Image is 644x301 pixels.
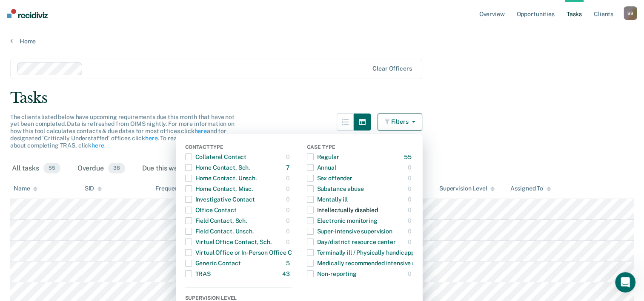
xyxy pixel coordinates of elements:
div: 55 [404,150,413,164]
div: Case Type [307,144,413,152]
div: 0 [286,171,292,185]
div: Virtual Office Contact, Sch. [185,235,272,249]
div: Tasks [10,89,634,107]
div: 0 [408,235,413,249]
div: 0 [408,224,413,238]
div: Electronic monitoring [307,214,378,227]
button: SB [624,6,637,20]
div: 0 [286,214,292,227]
div: 0 [286,203,292,217]
a: here [92,142,104,149]
div: Intellectually disabled [307,203,378,217]
div: Non-reporting [307,267,357,281]
div: Investigative Contact [185,193,255,206]
div: Field Contact, Sch. [185,214,247,227]
div: Contact Type [185,144,292,152]
a: here [194,128,206,134]
div: 0 [286,182,292,196]
div: 0 [408,203,413,217]
div: Assigned To [510,185,550,192]
div: 0 [408,161,413,174]
div: Sex offender [307,171,352,185]
div: Overdue38 [76,159,127,178]
div: Supervision Level [439,185,495,192]
div: 7 [286,161,292,174]
div: Day/district resource center [307,235,396,249]
div: TRAS [185,267,211,281]
div: Terminally ill / Physically handicapped [307,246,421,259]
div: Name [14,185,37,192]
div: Home Contact, Sch. [185,161,250,174]
span: The clients listed below have upcoming requirements due this month that have not yet been complet... [10,114,235,149]
div: Super-intensive supervision [307,224,392,238]
div: Home Contact, Unsch. [185,171,257,185]
div: Substance abuse [307,182,364,196]
div: Frequency [155,185,185,192]
span: 55 [43,163,60,174]
div: Annual [307,161,336,174]
div: SID [85,185,102,192]
div: S B [624,6,637,20]
div: 0 [286,224,292,238]
div: Generic Contact [185,256,241,270]
div: 5 [286,256,292,270]
button: Filters [378,114,423,131]
div: Due this week0 [140,159,205,178]
a: here [145,135,157,142]
div: Collateral Contact [185,150,246,164]
div: 0 [408,267,413,281]
img: Recidiviz [7,9,48,18]
div: Field Contact, Unsch. [185,224,254,238]
div: Clear officers [372,65,412,72]
div: All tasks55 [10,159,62,178]
div: Medically recommended intensive supervision [307,256,444,270]
div: Virtual Office or In-Person Office Contact [185,246,310,259]
div: Regular [307,150,339,164]
div: 0 [408,214,413,227]
iframe: Intercom live chat [615,272,635,292]
div: 0 [408,182,413,196]
div: 0 [286,150,292,164]
div: 0 [286,193,292,206]
div: Home Contact, Misc. [185,182,253,196]
div: Office Contact [185,203,237,217]
div: 0 [286,235,292,249]
div: 0 [408,171,413,185]
a: Home [10,37,634,45]
div: 0 [408,193,413,206]
div: Mentally ill [307,193,348,206]
span: 38 [108,163,125,174]
div: 43 [282,267,292,281]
